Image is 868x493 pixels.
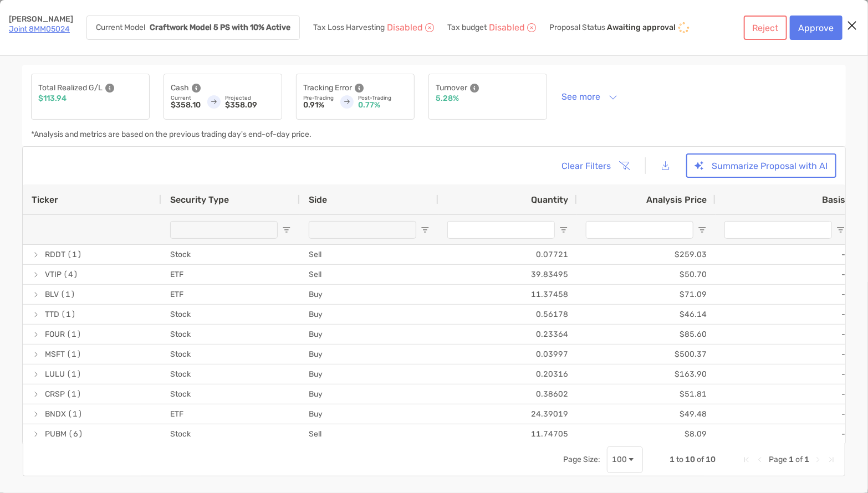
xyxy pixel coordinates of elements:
[438,305,577,324] div: 0.56178
[716,384,854,404] div: -
[697,455,704,464] span: of
[225,101,275,109] p: $358.09
[67,365,81,383] span: (1)
[45,405,66,423] span: BNDX
[577,265,716,284] div: $50.70
[303,81,352,95] p: Tracking Error
[300,384,438,404] div: Buy
[553,87,626,106] button: See more
[300,245,438,264] div: Sell
[716,325,854,344] div: -
[438,404,577,424] div: 24.39019
[45,325,65,343] span: FOUR
[161,265,300,284] div: ETF
[577,305,716,324] div: $46.14
[161,384,300,404] div: Stock
[790,16,843,40] button: Approve
[724,221,832,239] input: Basis Filter Input
[789,455,794,464] span: 1
[150,23,290,32] strong: Craftwork Model 5 PS with 10% Active
[716,305,854,324] div: -
[38,81,103,95] p: Total Realized G/L
[67,385,81,403] span: (1)
[45,305,59,323] span: TTD
[438,265,577,284] div: 39.83495
[563,455,600,464] div: Page Size:
[31,131,312,138] p: *Analysis and metrics are based on the previous trading day's end-of-day price.
[577,285,716,304] div: $71.09
[358,101,407,109] p: 0.77%
[716,265,854,284] div: -
[45,285,59,304] span: BLV
[438,345,577,364] div: 0.03997
[68,405,83,423] span: (1)
[300,305,438,324] div: Buy
[706,455,716,464] span: 10
[438,245,577,264] div: 0.07721
[489,24,525,32] p: Disabled
[814,455,823,464] div: Next Page
[685,455,695,464] span: 10
[161,404,300,424] div: ETF
[844,18,860,34] button: Close modal
[436,81,467,95] p: Turnover
[161,285,300,304] div: ETF
[300,285,438,304] div: Buy
[300,364,438,384] div: Buy
[67,325,81,343] span: (1)
[9,24,70,34] a: Joint 8MM05024
[282,225,291,234] button: Open Filter Menu
[769,455,787,464] span: Page
[161,325,300,344] div: Stock
[358,95,407,101] p: Post-Trading
[677,21,691,34] img: icon status
[170,194,229,205] span: Security Type
[438,325,577,344] div: 0.23364
[742,455,751,464] div: First Page
[387,24,423,32] p: Disabled
[436,95,459,102] p: 5.28%
[300,424,438,444] div: Sell
[577,364,716,384] div: $163.90
[577,245,716,264] div: $259.03
[225,95,275,101] p: Projected
[438,384,577,404] div: 0.38602
[447,24,487,32] p: Tax budget
[300,265,438,284] div: Sell
[67,245,82,264] span: (1)
[45,345,65,363] span: MSFT
[63,265,78,284] span: (4)
[716,404,854,424] div: -
[447,221,555,239] input: Quantity Filter Input
[577,424,716,444] div: $8.09
[553,153,637,178] button: Clear Filters
[161,245,300,264] div: Stock
[9,16,73,23] p: [PERSON_NAME]
[676,455,683,464] span: to
[716,364,854,384] div: -
[171,95,201,101] p: Current
[32,194,58,205] span: Ticker
[161,305,300,324] div: Stock
[586,221,693,239] input: Analysis Price Filter Input
[45,385,65,403] span: CRSP
[804,455,809,464] span: 1
[795,455,803,464] span: of
[577,345,716,364] div: $500.37
[438,285,577,304] div: 11.37458
[61,305,76,323] span: (1)
[531,194,568,205] span: Quantity
[716,345,854,364] div: -
[577,404,716,424] div: $49.48
[300,325,438,344] div: Buy
[67,345,81,363] span: (1)
[559,225,568,234] button: Open Filter Menu
[171,101,201,109] p: $358.10
[300,404,438,424] div: Buy
[45,425,67,443] span: PUBM
[716,285,854,304] div: -
[421,225,430,234] button: Open Filter Menu
[38,95,67,102] p: $113.94
[577,325,716,344] div: $85.60
[827,455,836,464] div: Last Page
